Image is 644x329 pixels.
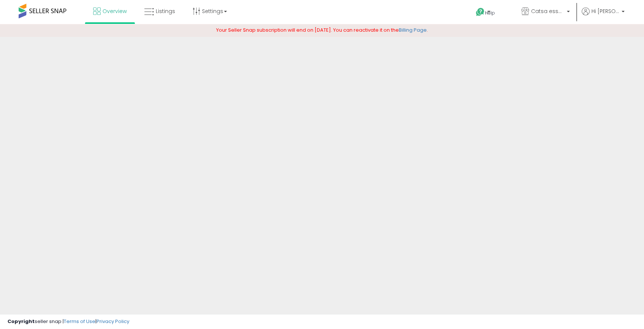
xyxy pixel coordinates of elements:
[97,318,129,325] a: Privacy Policy
[485,10,495,16] span: Help
[102,7,127,15] span: Overview
[531,7,565,15] span: Catsa essentials
[582,7,625,24] a: Hi [PERSON_NAME]
[216,26,428,34] span: Your Seller Snap subscription will end on [DATE]. You can reactivate it on the .
[7,318,35,325] strong: Copyright
[156,7,175,15] span: Listings
[476,7,485,17] i: Get Help
[399,26,427,34] a: Billing Page
[7,318,129,325] div: seller snap | |
[591,7,619,15] span: Hi [PERSON_NAME]
[470,2,509,24] a: Help
[64,318,95,325] a: Terms of Use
